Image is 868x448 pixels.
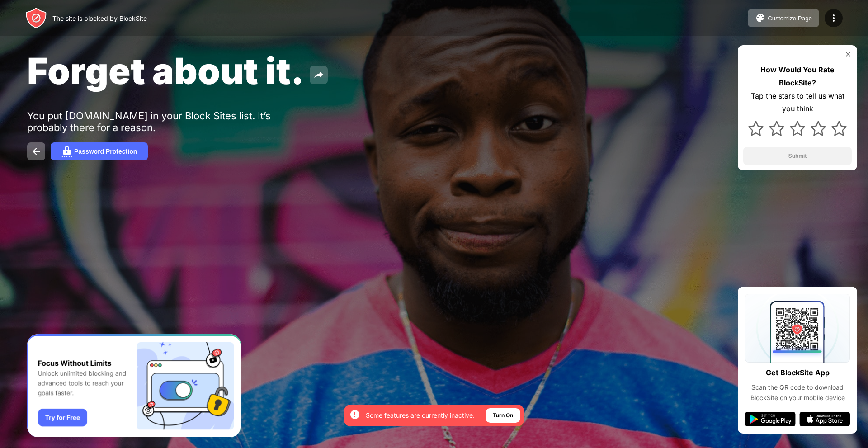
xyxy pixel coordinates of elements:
img: menu-icon.svg [828,13,839,24]
div: You put [DOMAIN_NAME] in your Block Sites list. It’s probably there for a reason. [27,110,307,133]
div: Customize Page [768,15,812,22]
img: star.svg [769,121,784,136]
button: Submit [743,147,852,165]
div: Scan the QR code to download BlockSite on your mobile device [745,382,850,403]
img: back.svg [31,146,42,157]
img: pallet.svg [755,13,766,24]
span: Forget about it. [27,49,304,93]
img: app-store.svg [799,412,850,426]
img: password.svg [61,146,72,157]
div: Password Protection [74,148,137,155]
div: How Would You Rate BlockSite? [743,63,852,90]
div: Tap the stars to tell us what you think [743,90,852,116]
button: Password Protection [51,142,148,160]
img: share.svg [313,70,324,80]
img: rate-us-close.svg [844,51,852,58]
button: Customize Page [748,9,819,27]
img: star.svg [790,121,805,136]
img: error-circle-white.svg [349,409,360,420]
div: The site is blocked by BlockSite [52,14,147,22]
img: header-logo.svg [25,7,47,29]
div: Some features are currently inactive. [366,411,475,420]
iframe: Banner [27,334,241,438]
img: google-play.svg [745,412,796,426]
div: Turn On [493,411,513,420]
div: Get BlockSite App [766,366,830,379]
img: star.svg [831,121,847,136]
img: star.svg [748,121,764,136]
img: qrcode.svg [745,294,850,363]
img: star.svg [811,121,826,136]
